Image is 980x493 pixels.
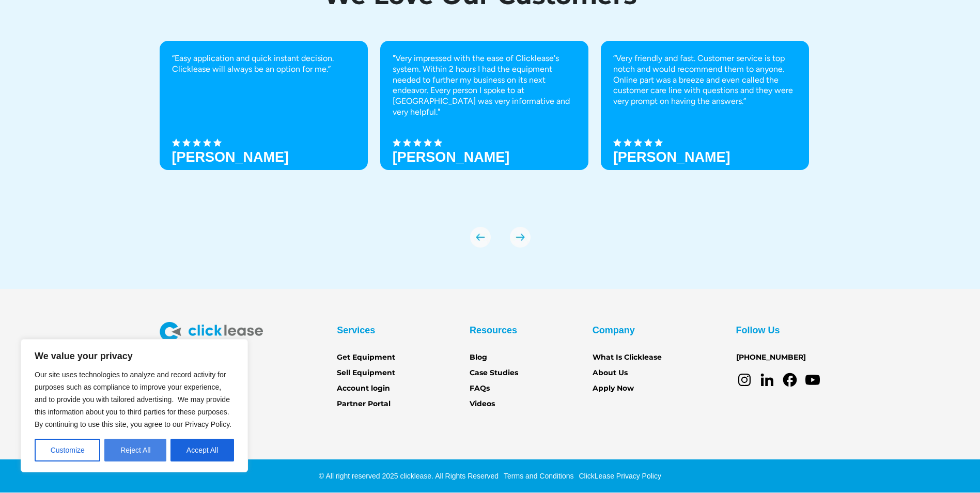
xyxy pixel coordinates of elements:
img: Black star icon [203,138,211,147]
img: Black star icon [613,138,621,147]
img: Black star icon [644,138,652,147]
div: Company [593,322,635,338]
img: Black star icon [655,138,663,147]
p: “Easy application and quick instant decision. Clicklease will always be an option for me.” [172,53,355,75]
p: We value your privacy [35,350,234,362]
div: Resources [470,322,517,338]
img: Black star icon [393,138,401,147]
div: 2 of 8 [380,41,588,206]
a: Partner Portal [337,398,391,410]
strong: [PERSON_NAME] [393,149,510,165]
button: Accept All [170,439,234,461]
div: Follow Us [736,322,780,338]
a: [PHONE_NUMBER] [736,352,806,363]
a: Videos [470,398,495,410]
div: carousel [160,41,821,248]
img: arrow Icon [470,227,491,248]
div: previous slide [470,227,491,248]
div: next slide [510,227,531,248]
h3: [PERSON_NAME] [613,149,730,165]
button: Customize [35,439,100,461]
p: “Very friendly and fast. Customer service is top notch and would recommend them to anyone. Online... [613,53,797,107]
a: Case Studies [470,367,518,379]
img: Black star icon [413,138,422,147]
img: arrow Icon [510,227,531,248]
a: Sell Equipment [337,367,395,379]
p: "Very impressed with the ease of Clicklease's system. Within 2 hours I had the equipment needed t... [393,53,576,118]
a: Terms and Conditions [501,472,573,480]
h3: [PERSON_NAME] [172,149,289,165]
img: Black star icon [172,138,180,147]
img: Black star icon [193,138,201,147]
a: About Us [593,367,628,379]
span: Our site uses technologies to analyze and record activity for purposes such as compliance to impr... [35,371,231,428]
a: Blog [470,352,487,363]
img: Black star icon [624,138,632,147]
div: Services [337,322,375,338]
a: Account login [337,383,390,394]
img: Black star icon [213,138,222,147]
a: ClickLease Privacy Policy [576,472,661,480]
div: © All right reserved 2025 clicklease. All Rights Reserved [319,471,499,481]
img: Black star icon [634,138,642,147]
a: FAQs [470,383,490,394]
a: What Is Clicklease [593,352,662,363]
img: Black star icon [403,138,411,147]
div: We value your privacy [21,339,248,472]
a: Get Equipment [337,352,395,363]
button: Reject All [104,439,166,461]
img: Black star icon [434,138,442,147]
div: 1 of 8 [160,41,368,206]
a: Apply Now [593,383,634,394]
div: 3 of 8 [601,41,809,206]
img: Black star icon [424,138,432,147]
img: Black star icon [182,138,191,147]
img: Clicklease logo [160,322,263,342]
